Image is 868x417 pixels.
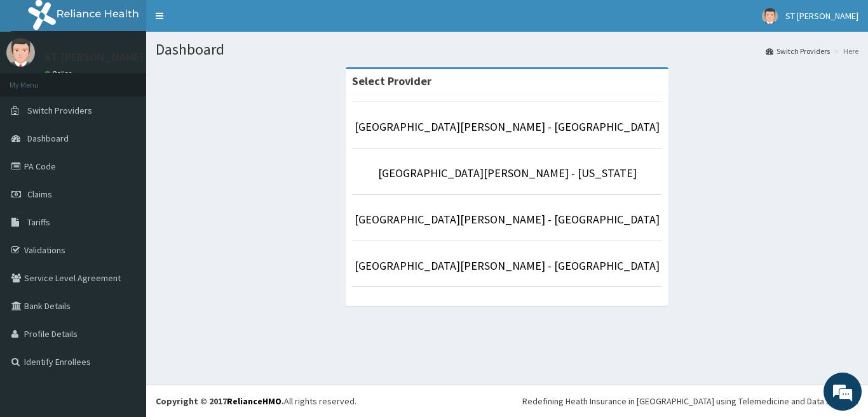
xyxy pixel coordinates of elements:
span: ST [PERSON_NAME] [785,10,858,22]
span: Tariffs [27,216,50,228]
a: [GEOGRAPHIC_DATA][PERSON_NAME] - [GEOGRAPHIC_DATA] [355,258,660,273]
a: [GEOGRAPHIC_DATA][PERSON_NAME] - [GEOGRAPHIC_DATA] [355,119,660,134]
li: Here [831,46,858,56]
a: Online [44,69,75,78]
img: User Image [762,8,778,24]
strong: Select Provider [352,74,431,88]
img: User Image [6,38,35,67]
span: Dashboard [27,133,69,144]
h1: Dashboard [156,41,858,58]
strong: Copyright © 2017 . [156,395,284,407]
a: Switch Providers [766,46,830,56]
div: Redefining Heath Insurance in [GEOGRAPHIC_DATA] using Telemedicine and Data Science! [522,395,858,407]
p: ST [PERSON_NAME] [44,51,144,63]
span: Switch Providers [27,105,92,116]
a: RelianceHMO [227,395,281,407]
footer: All rights reserved. [146,385,868,417]
span: Claims [27,189,52,200]
a: [GEOGRAPHIC_DATA][PERSON_NAME] - [US_STATE] [378,166,637,180]
a: [GEOGRAPHIC_DATA][PERSON_NAME] - [GEOGRAPHIC_DATA] [355,212,660,227]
